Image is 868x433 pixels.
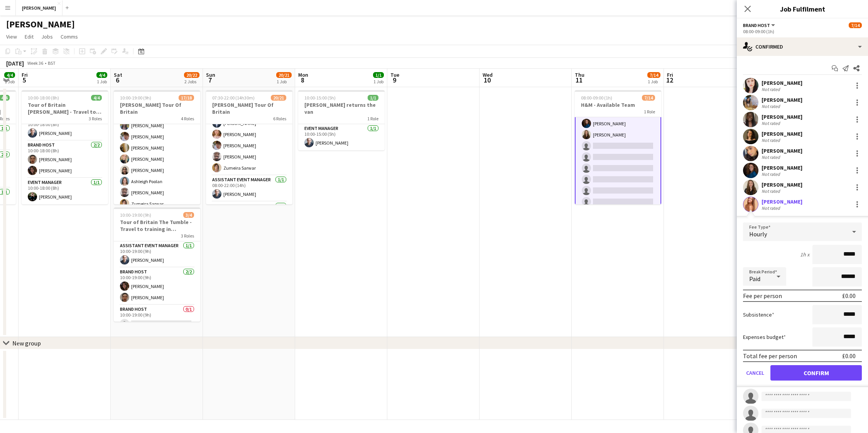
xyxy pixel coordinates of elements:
[762,130,802,137] div: [PERSON_NAME]
[762,205,782,211] div: Not rated
[762,96,802,103] div: [PERSON_NAME]
[38,32,56,42] a: Jobs
[667,71,673,78] span: Fri
[367,116,378,121] span: 1 Role
[4,72,15,78] span: 4/4
[22,90,108,204] app-job-card: 10:00-18:00 (8h)4/4Tour of Britain [PERSON_NAME] - Travel to The Tumble/[GEOGRAPHIC_DATA]3 RolesA...
[743,22,770,28] span: Brand Host
[271,95,286,101] span: 20/21
[737,37,868,56] div: Confirmed
[206,71,215,78] span: Sun
[842,292,856,300] div: £0.00
[6,33,17,40] span: View
[743,352,797,360] div: Total fee per person
[120,95,151,101] span: 10:00-19:00 (9h)
[666,76,673,84] span: 12
[762,198,802,205] div: [PERSON_NAME]
[743,365,767,381] button: Cancel
[373,79,383,84] div: 1 Job
[276,72,292,78] span: 20/21
[762,188,782,194] div: Not rated
[647,72,660,78] span: 7/14
[304,95,336,101] span: 10:00-15:00 (5h)
[114,207,200,322] app-job-card: 10:00-19:00 (9h)3/4Tour of Britain The Tumble - Travel to training in [GEOGRAPHIC_DATA]3 RolesAss...
[91,95,102,101] span: 4/4
[648,79,660,84] div: 1 Job
[770,365,862,381] button: Confirm
[25,60,45,66] span: Week 36
[205,76,215,84] span: 7
[762,181,802,188] div: [PERSON_NAME]
[181,233,194,239] span: 3 Roles
[298,101,385,115] h3: [PERSON_NAME] returns the van
[762,164,802,171] div: [PERSON_NAME]
[743,311,774,318] label: Subsistence
[743,29,862,34] div: 08:00-09:00 (1h)
[25,33,34,40] span: Edit
[179,95,194,101] span: 17/18
[20,76,28,84] span: 5
[298,90,385,150] app-job-card: 10:00-15:00 (5h)1/1[PERSON_NAME] returns the van1 RoleEvent Manager1/110:00-15:00 (5h)[PERSON_NAME]
[297,76,308,84] span: 8
[22,141,108,178] app-card-role: Brand Host2/210:00-18:00 (8h)[PERSON_NAME][PERSON_NAME]
[368,95,378,101] span: 1/1
[575,90,661,204] app-job-card: 08:00-09:00 (1h)7/14H&M - Available Team1 Role[PERSON_NAME][PERSON_NAME][PERSON_NAME][PERSON_NAME...
[574,76,584,84] span: 11
[114,90,200,204] app-job-card: 10:00-19:00 (9h)17/18[PERSON_NAME] Tour Of Britain4 Roles[PERSON_NAME][PERSON_NAME][PERSON_NAME][...
[16,0,62,15] button: [PERSON_NAME]
[373,72,384,78] span: 1/1
[184,72,199,78] span: 20/22
[22,178,108,204] app-card-role: Event Manager1/110:00-18:00 (8h)[PERSON_NAME]
[206,175,292,202] app-card-role: Assistant Event Manager1/108:00-22:00 (14h)[PERSON_NAME]
[114,305,200,331] app-card-role: Brand Host0/110:00-19:00 (9h)
[12,339,41,347] div: New group
[22,101,108,115] h3: Tour of Britain [PERSON_NAME] - Travel to The Tumble/[GEOGRAPHIC_DATA]
[277,79,291,84] div: 1 Job
[114,71,122,78] span: Sat
[89,116,102,121] span: 3 Roles
[183,212,194,218] span: 3/4
[22,32,37,42] a: Edit
[22,71,28,78] span: Fri
[206,202,292,228] app-card-role: Event Manager1/1
[743,334,786,340] label: Expenses budget
[849,22,862,28] span: 7/14
[762,171,782,177] div: Not rated
[114,101,200,115] h3: [PERSON_NAME] Tour Of Britain
[737,4,868,14] h3: Job Fulfilment
[762,137,782,143] div: Not rated
[762,103,782,109] div: Not rated
[184,79,199,84] div: 2 Jobs
[113,76,122,84] span: 6
[644,109,655,115] span: 1 Role
[749,275,760,283] span: Paid
[206,90,292,204] app-job-card: 07:30-22:00 (14h30m)20/21[PERSON_NAME] Tour Of Britain6 Roles[PERSON_NAME][PERSON_NAME][PERSON_NA...
[762,86,782,92] div: Not rated
[96,72,107,78] span: 4/4
[800,251,809,258] div: 1h x
[298,124,385,150] app-card-role: Event Manager1/110:00-15:00 (5h)[PERSON_NAME]
[206,101,292,115] h3: [PERSON_NAME] Tour Of Britain
[575,48,661,221] app-card-role: [PERSON_NAME][PERSON_NAME][PERSON_NAME][PERSON_NAME][PERSON_NAME]
[6,19,75,30] h1: [PERSON_NAME]
[575,71,584,78] span: Thu
[762,147,802,154] div: [PERSON_NAME]
[41,33,53,40] span: Jobs
[3,32,20,42] a: View
[390,71,399,78] span: Tue
[743,292,782,300] div: Fee per person
[575,101,661,108] h3: H&M - Available Team
[114,268,200,305] app-card-role: Brand Host2/210:00-19:00 (9h)[PERSON_NAME][PERSON_NAME]
[389,76,399,84] span: 9
[743,22,776,28] button: Brand Host
[22,115,108,141] app-card-role: Assistant Event Manager1/110:00-18:00 (8h)[PERSON_NAME]
[298,71,308,78] span: Mon
[120,212,151,218] span: 10:00-19:00 (9h)
[181,116,194,121] span: 4 Roles
[762,120,782,126] div: Not rated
